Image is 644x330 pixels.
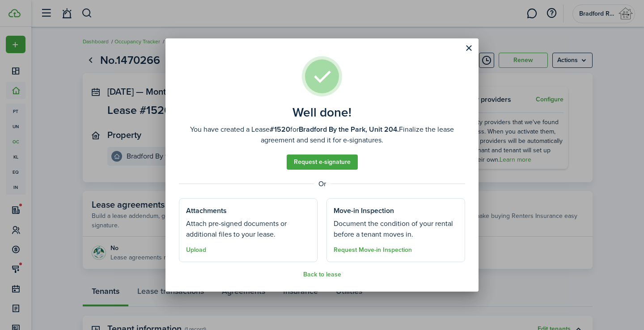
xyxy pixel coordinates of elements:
[186,205,227,216] well-done-section-title: Attachments
[179,179,465,189] well-done-separator: Or
[303,271,341,278] button: Back to lease
[461,41,476,56] button: Close modal
[299,124,399,134] b: Bradford By the Park, Unit 204.
[186,246,206,254] button: Upload
[334,218,458,240] well-done-section-description: Document the condition of your rental before a tenant moves in.
[270,124,290,134] b: #1520
[334,246,412,254] button: Request Move-in Inspection
[186,218,310,240] well-done-section-description: Attach pre-signed documents or additional files to your lease.
[292,105,352,120] well-done-title: Well done!
[287,155,358,170] a: Request e-signature
[179,124,465,146] well-done-description: You have created a Lease for Finalize the lease agreement and send it for e-signatures.
[334,205,394,216] well-done-section-title: Move-in Inspection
